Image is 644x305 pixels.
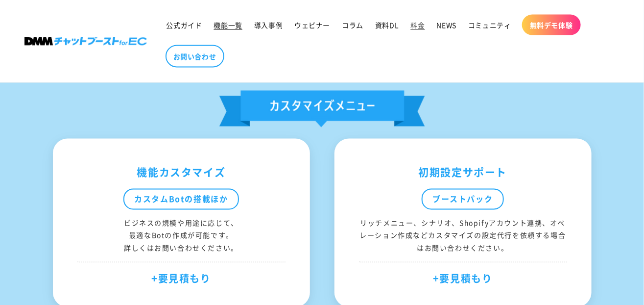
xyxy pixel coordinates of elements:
[77,262,286,288] div: +要見積もり
[530,21,573,29] span: 無料デモ体験
[208,15,248,35] a: 機能一覧
[411,21,425,29] span: 料金
[359,163,567,182] div: 初期設定サポート
[462,15,517,35] a: コミュニティ
[431,15,462,35] a: NEWS
[405,15,431,35] a: 料金
[77,217,286,254] div: ビジネスの規模や用途に応じて、 最適なBotの作成が可能です。 詳しくはお問い合わせください。
[173,52,216,61] span: お問い合わせ
[167,21,202,29] span: 公式ガイド
[375,21,399,29] span: 資料DL
[123,189,239,210] div: カスタムBotの搭載ほか
[219,91,425,127] img: カスタマイズメニュー
[437,21,456,29] span: NEWS
[77,163,286,182] div: 機能カスタマイズ
[522,15,581,35] a: 無料デモ体験
[288,15,336,35] a: ウェビナー
[294,21,330,29] span: ウェビナー
[254,21,283,29] span: 導入事例
[336,15,369,35] a: コラム
[24,37,147,46] img: 株式会社DMM Boost
[359,262,567,288] div: +要見積もり
[359,217,567,254] div: リッチメニュー、シナリオ、Shopifyアカウント連携、オペレーション作成などカスタマイズの設定代行を依頼する場合はお問い合わせください。
[166,45,224,68] a: お問い合わせ
[468,21,511,29] span: コミュニティ
[342,21,363,29] span: コラム
[422,189,503,210] div: ブーストパック
[369,15,405,35] a: 資料DL
[248,15,288,35] a: 導入事例
[161,15,208,35] a: 公式ガイド
[214,21,242,29] span: 機能一覧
